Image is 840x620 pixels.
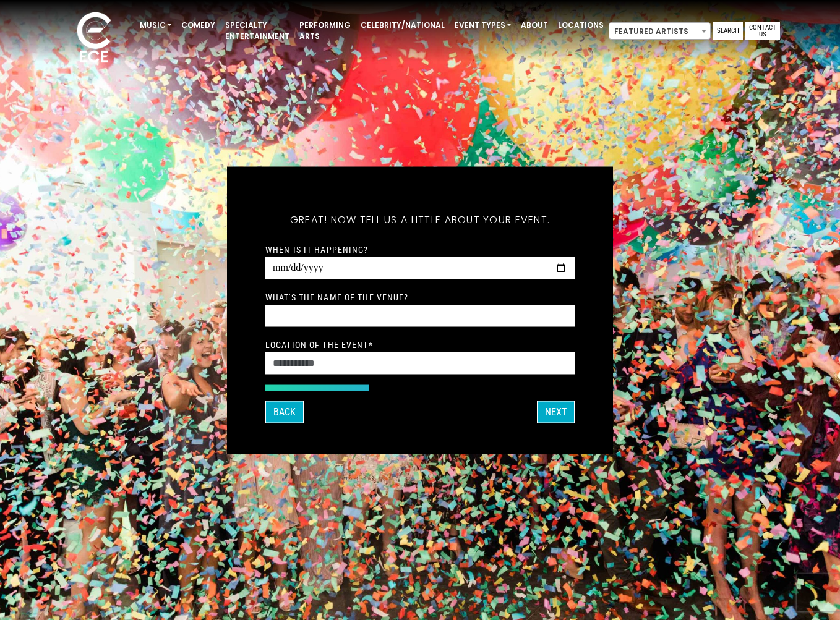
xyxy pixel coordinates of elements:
[450,15,516,36] a: Event Types
[609,23,710,40] span: Featured Artists
[265,197,575,242] h5: Great! Now tell us a little about your event.
[745,22,780,40] a: Contact Us
[516,15,553,36] a: About
[537,401,575,423] button: Next
[135,15,176,36] a: Music
[265,291,408,302] label: What's the name of the venue?
[294,15,356,47] a: Performing Arts
[265,339,373,350] label: Location of the event
[265,244,369,255] label: When is it happening?
[63,9,125,69] img: ece_new_logo_whitev2-1.png
[356,15,450,36] a: Celebrity/National
[265,401,304,423] button: Back
[609,22,711,40] span: Featured Artists
[713,22,743,40] a: Search
[553,15,609,36] a: Locations
[220,15,294,47] a: Specialty Entertainment
[176,15,220,36] a: Comedy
